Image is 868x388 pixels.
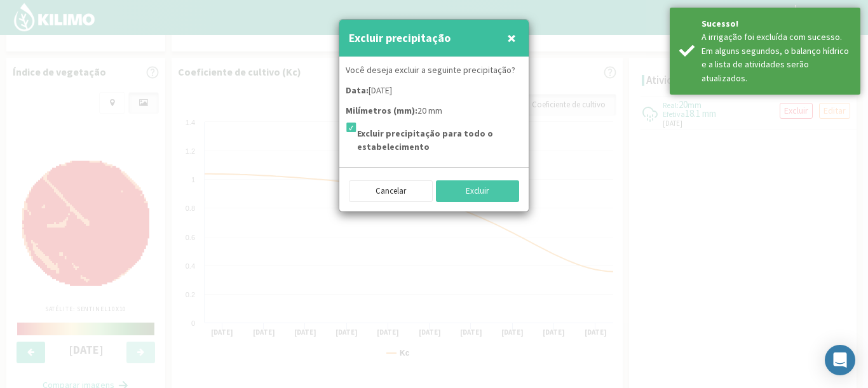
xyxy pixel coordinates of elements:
[507,27,516,48] span: ×
[702,17,851,30] div: Sucesso!
[346,84,369,96] strong: Data:
[346,105,417,116] strong: Milímetros (mm):
[702,30,851,85] div: A irrigação foi excluída com sucesso. Em alguns segundos, o balanço hídrico e a lista de atividad...
[354,127,522,154] label: Excluir precipitação para todo o estabelecimento
[349,29,451,47] h4: Excluir precipitação
[436,180,520,202] button: Excluir
[346,64,522,77] p: Você deseja excluir a seguinte precipitação?
[346,84,522,97] p: [DATE]
[349,180,433,202] button: Cancelar
[504,25,519,51] button: Close
[346,104,522,117] p: 20 mm
[825,345,855,375] div: Open Intercom Messenger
